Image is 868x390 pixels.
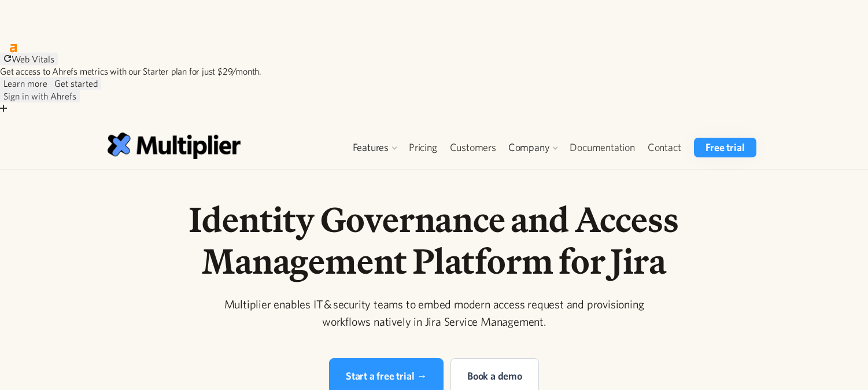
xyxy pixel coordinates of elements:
div: Company [508,141,550,154]
h1: Identity Governance and Access Management Platform for Jira [138,198,730,282]
button: Get started [51,77,101,90]
div: Book a demo [467,368,522,384]
span: Web Vitals [12,54,54,64]
span: Sign in with Ahrefs [3,91,76,101]
a: Free trial [694,138,756,157]
a: Pricing [402,138,444,157]
div: Start a free trial → [346,368,427,384]
div: Multiplier enables IT & security teams to embed modern access request and provisioning workflows ... [212,296,656,330]
a: Documentation [563,138,641,157]
div: Features [353,141,389,154]
a: Contact [641,138,688,157]
a: Customers [444,138,503,157]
